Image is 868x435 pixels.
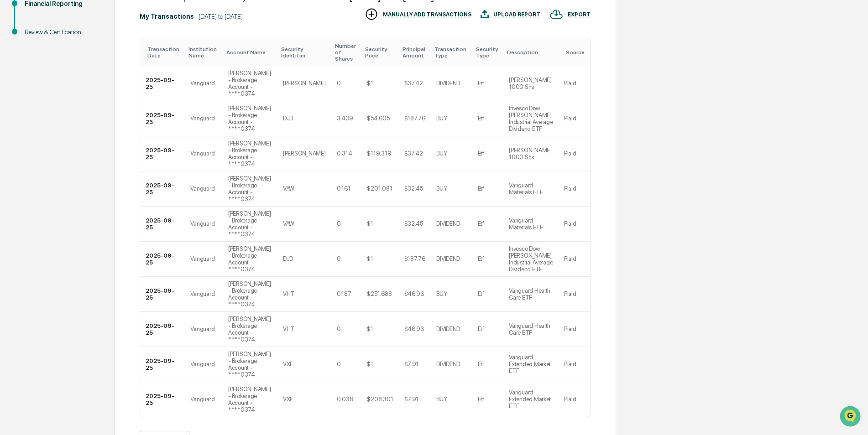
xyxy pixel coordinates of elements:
div: VAW [283,220,294,227]
div: $37.42 [404,150,423,157]
div: $1 [367,220,373,227]
div: [DATE] to [DATE] [199,13,243,20]
td: [PERSON_NAME] - Brokerage Account - ****0374 [223,312,277,347]
div: Vanguard [190,255,214,262]
div: Vanguard Materials ETF [509,217,553,231]
div: Vanguard Materials ETF [509,182,553,196]
div: 🔎 [9,133,16,140]
div: BUY [436,290,447,297]
div: BUY [436,185,447,192]
div: Toggle SortBy [226,49,274,56]
div: Review & Certification [25,27,99,37]
td: [PERSON_NAME] - Brokerage Account - ****0374 [223,382,277,417]
div: Etf [478,185,484,192]
div: $251.688 [367,290,392,297]
td: 2025-09-25 [140,101,185,136]
div: [PERSON_NAME] 1000 Shs [509,147,553,161]
div: Vanguard Health Care ETF [509,287,553,301]
div: Etf [478,361,484,368]
div: Etf [478,80,484,87]
div: $46.96 [404,326,424,332]
td: [PERSON_NAME] - Brokerage Account - ****0374 [223,66,277,101]
div: Start new chat [31,70,150,79]
div: VAW [283,185,294,192]
div: 3.439 [337,115,353,122]
div: Toggle SortBy [147,46,181,59]
div: VXF [283,396,293,403]
a: 🖐️Preclearance [5,111,63,128]
div: Etf [478,396,484,403]
div: $46.96 [404,290,424,297]
div: [PERSON_NAME] [283,80,326,87]
div: 0.038 [337,396,353,403]
div: Toggle SortBy [188,46,219,59]
td: [PERSON_NAME] - Brokerage Account - ****0374 [223,171,277,207]
div: $201.081 [367,185,392,192]
div: $32.45 [404,220,423,227]
a: Powered byPylon [64,154,110,161]
td: Plaid [559,347,590,382]
div: $7.91 [404,396,419,403]
div: Toggle SortBy [335,43,358,62]
td: [PERSON_NAME] - Brokerage Account - ****0374 [223,207,277,242]
div: 0.161 [337,185,350,192]
div: My Transactions [140,13,194,20]
div: 🖐️ [9,116,16,123]
div: MANUALLY ADD TRANSACTIONS [383,11,471,18]
td: 2025-09-25 [140,347,185,382]
div: $1 [367,255,373,262]
td: 2025-09-25 [140,312,185,347]
div: $1 [367,80,373,87]
div: Etf [478,326,484,332]
div: Vanguard [190,80,214,87]
div: Toggle SortBy [434,46,468,59]
div: VHT [283,326,294,332]
div: BUY [436,150,447,157]
div: Vanguard [190,115,214,122]
div: 🗄️ [66,116,73,123]
div: Etf [478,150,484,157]
div: $119.319 [367,150,391,157]
div: 0 [337,255,341,262]
td: [PERSON_NAME] - Brokerage Account - ****0374 [223,242,277,277]
div: Vanguard [190,361,214,368]
td: [PERSON_NAME] - Brokerage Account - ****0374 [223,136,277,171]
img: EXPORT [549,7,563,21]
div: 0 [337,361,341,368]
img: UPLOAD REPORT [481,7,489,21]
td: Plaid [559,207,590,242]
td: 2025-09-25 [140,66,185,101]
div: Toggle SortBy [281,46,328,59]
td: Plaid [559,101,590,136]
div: We're available if you need us! [31,79,115,86]
div: $1 [367,361,373,368]
div: $187.76 [404,115,425,122]
td: 2025-09-25 [140,171,185,207]
div: 0 [337,220,341,227]
span: Attestations [75,115,113,124]
div: $208.301 [367,396,393,403]
td: [PERSON_NAME] - Brokerage Account - ****0374 [223,101,277,136]
div: Vanguard Extended Market ETF [509,354,553,374]
div: 0.187 [337,290,351,297]
img: MANUALLY ADD TRANSACTIONS [365,7,378,21]
div: 0.314 [337,150,352,157]
td: 2025-09-25 [140,277,185,312]
div: $32.45 [404,185,423,192]
div: Toggle SortBy [476,46,500,59]
div: BUY [436,115,447,122]
div: DJD [283,255,293,262]
p: How can we help? [9,19,166,34]
div: Etf [478,115,484,122]
div: [PERSON_NAME] [283,150,326,157]
div: VXF [283,361,293,368]
div: DIVIDEND [436,326,460,332]
div: $54.605 [367,115,389,122]
td: Plaid [559,171,590,207]
td: Plaid [559,66,590,101]
div: Vanguard [190,326,214,332]
td: [PERSON_NAME] - Brokerage Account - ****0374 [223,277,277,312]
iframe: Open customer support [839,405,863,430]
div: Etf [478,255,484,262]
td: Plaid [559,242,590,277]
